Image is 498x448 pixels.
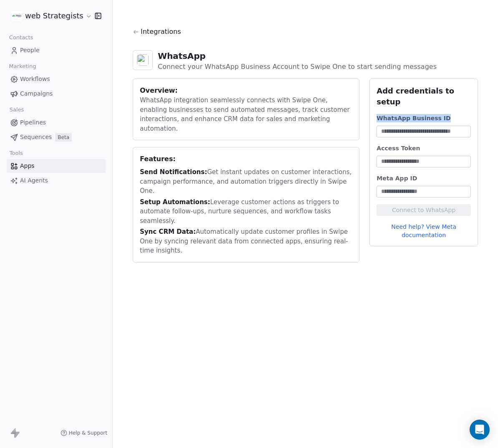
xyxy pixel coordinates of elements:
div: Open Intercom Messenger [470,420,490,440]
div: Overview: [140,86,352,96]
span: Setup Automations: [140,198,210,206]
span: web Strategists [25,10,83,21]
a: SequencesBeta [7,130,106,144]
div: Meta App ID [377,174,471,182]
img: whatsapp.svg [137,54,149,66]
span: Integrations [141,27,181,37]
button: web Strategists [10,9,89,23]
a: Need help? View Meta documentation [377,223,471,239]
span: Workflows [20,75,50,84]
button: Connect to WhatsApp [377,204,471,216]
div: WhatsApp Business ID [377,114,471,122]
a: Apps [7,159,106,173]
div: WhatsApp [158,50,437,62]
span: Beta [55,133,72,142]
a: Integrations [133,27,478,43]
div: Get instant updates on customer interactions, campaign performance, and automation triggers direc... [140,167,352,196]
div: Leverage customer actions as triggers to automate follow-ups, nurture sequences, and workflow tas... [140,197,352,226]
span: Sales [6,104,28,116]
a: Workflows [7,72,106,86]
span: Campaigns [20,89,53,98]
span: Send Notifications: [140,168,207,176]
span: AI Agents [20,176,48,185]
a: Campaigns [7,87,106,101]
a: Help & Support [61,430,107,436]
span: Sync CRM Data: [140,228,196,235]
div: Features: [140,154,352,164]
span: Sequences [20,133,52,142]
span: People [20,46,40,55]
a: Pipelines [7,116,106,129]
div: WhatsApp integration seamlessly connects with Swipe One, enabling businesses to send automated me... [140,96,352,133]
span: Contacts [5,31,37,44]
div: Add credentials to setup [377,86,471,107]
div: Automatically update customer profiles in Swipe One by syncing relevant data from connected apps,... [140,227,352,256]
span: Help & Support [69,430,107,436]
span: Apps [20,162,35,170]
span: Pipelines [20,118,46,127]
span: Marketing [5,60,40,73]
span: Tools [6,147,26,159]
img: ws-logo.jpg [12,11,22,21]
a: People [7,43,106,57]
div: Access Token [377,144,471,152]
a: AI Agents [7,174,106,187]
div: Connect your WhatsApp Business Account to Swipe One to start sending messages [158,62,437,72]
